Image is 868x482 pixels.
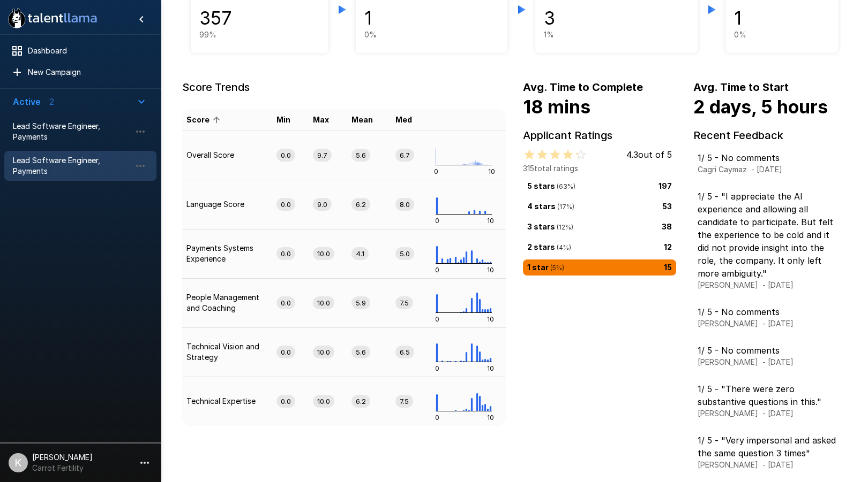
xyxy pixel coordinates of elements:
button: 1/ 5 - "There were zero substantive questions in this."[PERSON_NAME]- [DATE] [693,379,847,422]
p: - [DATE] [762,408,794,419]
p: 0 % [734,29,829,40]
tspan: 0 [435,216,439,224]
span: 6.2 [351,396,370,407]
span: 10.0 [313,298,334,308]
p: 1 star [527,262,564,273]
span: 6.7 [395,150,414,160]
h6: Score Trends [182,79,506,96]
p: - [DATE] [762,357,794,368]
span: 0.0 [276,249,295,259]
b: 18 mins [523,96,590,118]
p: - [DATE] [751,164,782,175]
p: 1 / 5 - No comments [698,151,782,164]
span: 10.0 [313,347,334,357]
span: 10.0 [313,396,334,407]
button: 1/ 5 - "I appreciate the AI experience and allowing all candidate to participate. But felt the ex... [693,187,847,294]
span: Min [276,113,304,126]
p: [PERSON_NAME] [698,408,758,419]
td: Payments Systems Experience [182,229,272,278]
span: 0.0 [276,396,295,407]
tspan: 10 [487,315,494,323]
p: 1 % [544,29,689,40]
tspan: 10 [487,413,494,421]
p: 15 [664,262,672,273]
h4: 1 [364,7,499,29]
p: [PERSON_NAME] [698,460,758,470]
td: Technical Vision and Strategy [182,327,272,377]
p: [PERSON_NAME] [698,357,758,368]
span: ( 4 %) [555,243,571,251]
span: ( 17 %) [556,203,574,211]
p: 1 / 5 - No comments [698,305,794,318]
td: People Management and Coaching [182,278,272,327]
p: 3 stars [527,221,573,233]
span: 6.5 [395,347,414,357]
span: 0.0 [276,298,295,308]
span: 9.7 [313,150,332,160]
p: 12 [664,241,672,253]
span: 5.0 [395,249,414,259]
span: 6.2 [351,200,370,210]
p: Cagri Caymaz [698,164,747,175]
p: [PERSON_NAME] [698,280,758,290]
p: 4.3 out of 5 [626,148,672,161]
span: 8.0 [395,200,414,210]
p: 1 / 5 - "Very impersonal and asked the same question 3 times" [698,434,842,460]
p: 197 [659,180,672,192]
tspan: 0 [435,364,439,372]
span: 4.1 [351,249,369,259]
td: Technical Expertise [182,377,272,426]
tspan: 0 [434,167,438,175]
p: 0 % [364,29,499,40]
h4: 357 [199,7,319,29]
span: Mean [351,113,387,126]
p: - [DATE] [762,318,794,329]
span: Score [186,113,223,126]
tspan: 10 [487,265,494,273]
span: 10.0 [313,249,334,259]
span: 0.0 [276,347,295,357]
span: ( 5 %) [549,264,564,272]
p: [PERSON_NAME] [698,318,758,329]
span: 5.6 [351,347,370,357]
span: 0.0 [276,150,295,160]
h4: 3 [544,7,689,29]
p: 53 [662,201,672,212]
p: 1 / 5 - "I appreciate the AI experience and allowing all candidate to participate. But felt the e... [698,190,842,280]
tspan: 10 [487,216,494,224]
p: 4 stars [527,201,574,212]
h4: 1 [734,7,829,29]
td: Overall Score [182,131,272,180]
p: 2 stars [527,241,571,253]
td: Language Score [182,180,272,229]
b: Avg. Time to Start [693,81,789,94]
tspan: 10 [488,167,495,175]
button: 1/ 5 - No comments[PERSON_NAME]- [DATE] [693,341,847,371]
tspan: 0 [435,265,439,273]
button: 1/ 5 - "Very impersonal and asked the same question 3 times"[PERSON_NAME]- [DATE] [693,431,847,473]
span: 5.9 [351,298,370,308]
button: 1/ 5 - No comments[PERSON_NAME]- [DATE] [693,302,847,332]
span: 5.6 [351,150,370,160]
span: Max [313,113,343,126]
tspan: 0 [435,315,439,323]
p: 1 / 5 - "There were zero substantive questions in this." [698,382,842,408]
p: 315 total ratings [523,163,672,174]
span: Med [395,113,426,126]
p: 1 / 5 - No comments [698,344,794,357]
b: 2 days, 5 hours [693,96,828,118]
span: 7.5 [395,298,413,308]
span: 0.0 [276,200,295,210]
p: 38 [662,221,672,233]
span: ( 63 %) [555,182,575,190]
span: ( 12 %) [555,223,573,231]
p: 99 % [199,29,319,40]
tspan: 10 [487,364,494,372]
h6: Recent Feedback [693,127,847,144]
h6: Applicant Ratings [523,127,676,144]
span: 9.0 [313,200,332,210]
button: 1/ 5 - No commentsCagri Caymaz- [DATE] [693,148,847,178]
p: 5 stars [527,180,575,192]
p: - [DATE] [762,460,794,470]
span: 7.5 [395,396,413,407]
